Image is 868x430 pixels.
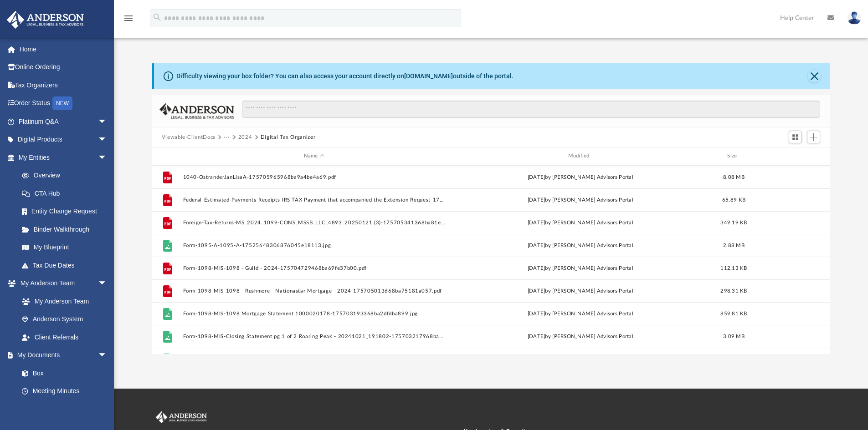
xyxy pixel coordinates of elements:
[723,174,745,179] span: 8.08 MB
[182,152,445,160] div: Name
[789,131,802,143] button: Switch to Grid View
[183,220,445,226] button: Foreign-Tax-Returns-MS_2024_1099-CONS_MSSB_LLC_4893_20250121 (3)-175705341368ba81e59c39e.pdf
[152,12,162,22] i: search
[152,166,831,354] div: grid
[449,218,712,227] div: [DATE] by [PERSON_NAME] Advisors Portal
[183,243,445,248] button: Form-1095-A-1095-A-17525648306876045e18113.jpg
[13,167,121,185] a: Overview
[98,148,116,167] span: arrow_drop_down
[183,265,445,271] button: Form-1098-MIS-1098 - Guild - 2024-175704729468ba69fe37b00.pdf
[176,71,514,81] div: Difficulty viewing your box folder? You can also access your account directly on outside of the p...
[449,264,712,272] div: [DATE] by [PERSON_NAME] Advisors Portal
[261,133,316,142] button: Digital Tax Organizer
[13,184,121,202] a: CTA Hub
[13,292,112,310] a: My Anderson Team
[449,152,711,160] div: Modified
[449,173,712,181] div: [DATE] by [PERSON_NAME] Advisors Portal
[52,96,72,110] div: NEW
[123,13,134,24] i: menu
[13,310,116,329] a: Anderson System
[183,334,445,339] button: Form-1098-MIS-Closing Statement pg 1 of 2 Roaring Peak - 20241021_191802-175703217968ba2ef3bf69e.jpg
[756,152,820,160] div: id
[720,265,747,270] span: 112.13 KB
[13,220,121,238] a: Binder Walkthrough
[6,76,121,94] a: Tax Organizers
[6,94,121,113] a: Order StatusNEW
[13,202,121,221] a: Entity Change Request
[715,152,752,160] div: Size
[449,332,712,340] div: [DATE] by [PERSON_NAME] Advisors Portal
[807,131,821,143] button: Add
[6,58,121,76] a: Online Ordering
[154,411,209,423] img: Anderson Advisors Platinum Portal
[720,288,747,293] span: 298.31 KB
[224,133,230,142] button: ···
[6,148,121,167] a: My Entitiesarrow_drop_down
[98,131,116,149] span: arrow_drop_down
[723,334,745,339] span: 3.09 MB
[6,112,121,131] a: Platinum Q&Aarrow_drop_down
[13,382,116,400] a: Meeting Minutes
[6,274,116,293] a: My Anderson Teamarrow_drop_down
[162,133,216,142] button: Viewable-ClientDocs
[156,152,179,160] div: id
[808,70,821,82] button: Close
[720,220,747,225] span: 349.19 KB
[723,243,745,248] span: 2.88 MB
[98,112,116,131] span: arrow_drop_down
[847,11,861,25] img: User Pic
[449,309,712,318] div: [DATE] by [PERSON_NAME] Advisors Portal
[238,133,252,142] button: 2024
[722,197,745,202] span: 65.89 KB
[13,238,116,257] a: My Blueprint
[449,241,712,249] div: [DATE] by [PERSON_NAME] Advisors Portal
[449,196,712,204] div: [DATE] by [PERSON_NAME] Advisors Portal
[13,364,112,382] a: Box
[4,11,87,29] img: Anderson Advisors Platinum Portal
[13,256,121,274] a: Tax Due Dates
[98,346,116,365] span: arrow_drop_down
[98,274,116,293] span: arrow_drop_down
[183,197,445,203] button: Federal-Estimated-Payments-Receipts-IRS TAX Payment that accompanied the Extension Request-175705...
[6,131,121,149] a: Digital Productsarrow_drop_down
[449,287,712,295] div: [DATE] by [PERSON_NAME] Advisors Portal
[13,328,116,346] a: Client Referrals
[242,101,820,118] input: Search files and folders
[183,174,445,180] button: 1040-OstranderJanLisaA-175705965968ba9a4be4a69.pdf
[720,311,747,316] span: 859.81 KB
[183,288,445,294] button: Form-1098-MIS-1098 - Rushmore - Nationastar Mortgage - 2024-175705013668ba75181a057.pdf
[6,346,116,364] a: My Documentsarrow_drop_down
[123,17,134,24] a: menu
[183,311,445,317] button: Form-1098-MIS-1098 Mortgage Statement 1000020178-175703193368ba2dfdba899.jpg
[404,72,453,80] a: [DOMAIN_NAME]
[6,40,121,58] a: Home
